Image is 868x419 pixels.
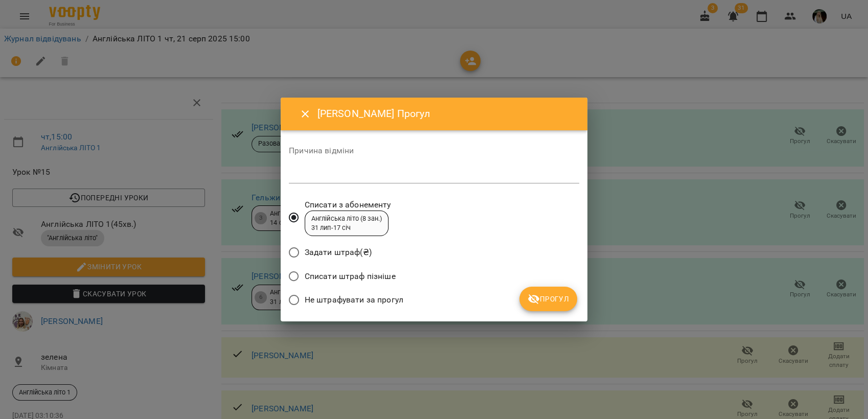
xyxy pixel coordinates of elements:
button: Close [293,102,317,126]
span: Задати штраф(₴) [305,246,372,259]
h6: [PERSON_NAME] Прогул [317,106,575,122]
label: Причина відміни [289,147,579,155]
button: Прогул [519,287,577,311]
span: Списати штраф пізніше [305,270,396,283]
span: Списати з абонементу [305,199,391,211]
span: Прогул [528,293,569,305]
span: Не штрафувати за прогул [305,294,403,306]
div: Англійська літо (8 зан.) 31 лип - 17 січ [311,214,382,233]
